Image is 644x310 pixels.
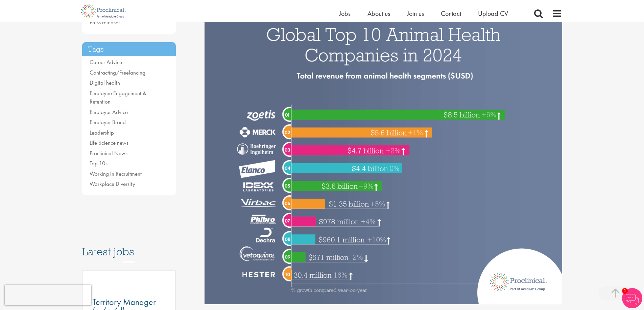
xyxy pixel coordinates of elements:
[90,58,122,66] a: Career Advice
[90,139,128,146] a: Life Science news
[90,89,146,106] a: Employee Engagement & Retention
[441,9,461,18] a: Contact
[90,170,142,177] a: Working in Recruitment
[90,129,114,136] a: Leadership
[90,79,120,86] a: Digital health
[622,288,642,308] img: Chatbot
[478,9,508,18] a: Upload CV
[90,180,135,188] a: Workplace Diversity
[90,118,126,126] a: Employer Brand
[622,288,628,294] span: 1
[90,160,108,167] a: Top 10s
[5,285,91,305] iframe: reCAPTCHA
[82,42,176,57] h3: Tags
[90,69,145,76] a: Contracting/Freelancing
[407,9,424,18] a: Join us
[339,9,351,18] a: Jobs
[90,149,127,157] a: Proclinical News
[90,19,120,26] a: Press releases
[367,9,390,18] a: About us
[90,108,128,116] a: Employer Advice
[82,229,176,262] h3: Latest jobs
[205,7,562,304] img: Global Top 10 Animal Health Companies in 2024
